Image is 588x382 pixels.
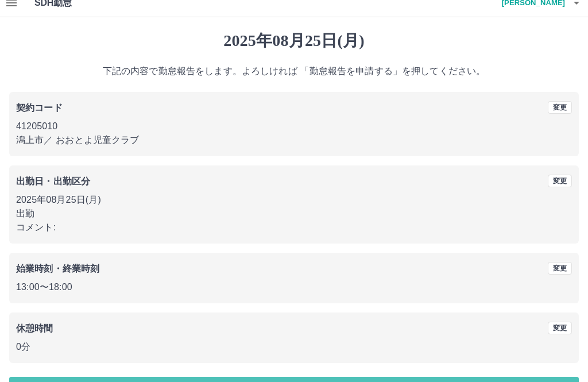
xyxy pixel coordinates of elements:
p: 41205010 [16,119,572,133]
p: 下記の内容で勤怠報告をします。よろしければ 「勤怠報告を申請する」を押してください。 [9,64,579,78]
p: 2025年08月25日(月) [16,193,572,207]
b: 契約コード [16,103,63,113]
p: 潟上市 ／ おおとよ児童クラブ [16,133,572,147]
h1: 2025年08月25日(月) [9,31,579,51]
button: 変更 [548,101,572,114]
button: 変更 [548,322,572,334]
p: 出勤 [16,207,572,221]
p: 13:00 〜 18:00 [16,280,572,294]
p: 0分 [16,340,572,354]
p: コメント: [16,221,572,234]
button: 変更 [548,262,572,275]
b: 休憩時間 [16,323,53,333]
b: 始業時刻・終業時刻 [16,264,99,273]
b: 出勤日・出勤区分 [16,176,90,186]
button: 変更 [548,175,572,187]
